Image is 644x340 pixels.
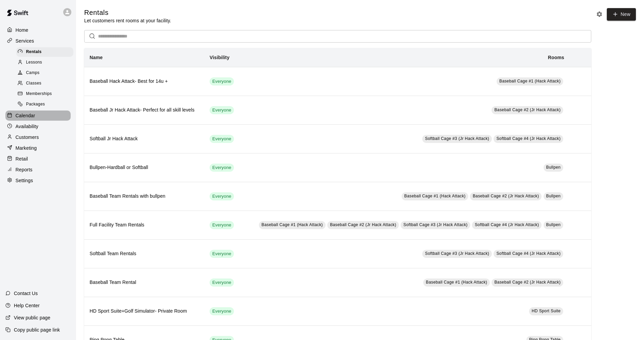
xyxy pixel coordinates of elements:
a: Packages [16,99,76,110]
a: Availability [5,121,71,131]
p: Reports [16,166,32,173]
span: Softball Cage #4 (Jr Hack Attack) [496,251,560,256]
div: Camps [16,68,73,78]
a: New [607,8,636,21]
p: Let customers rent rooms at your facility. [84,17,171,24]
span: Everyone [210,193,234,200]
a: Calendar [5,111,71,121]
p: Calendar [16,112,35,119]
a: Services [5,36,71,46]
span: Bullpen [546,222,561,227]
div: This service is visible to all of your customers [210,106,234,114]
p: Services [16,38,34,44]
p: Availability [16,123,39,130]
div: This service is visible to all of your customers [210,192,234,200]
div: Lessons [16,58,73,67]
h6: Softball Team Rentals [90,250,199,258]
span: Softball Cage #3 (Jr Hack Attack) [425,136,489,141]
span: Baseball Cage #1 (Hack Attack) [426,280,487,285]
span: Everyone [210,308,234,315]
a: Customers [5,132,71,142]
span: Everyone [210,107,234,114]
p: Copy public page link [14,326,60,333]
a: Reports [5,165,71,175]
a: Retail [5,154,71,164]
span: Lessons [26,59,42,66]
span: Baseball Cage #1 (Hack Attack) [499,79,560,83]
p: View public page [14,314,50,321]
div: This service is visible to all of your customers [210,278,234,287]
div: This service is visible to all of your customers [210,307,234,315]
a: Rentals [16,47,76,57]
div: This service is visible to all of your customers [210,164,234,172]
p: Contact Us [14,290,38,297]
p: Marketing [16,145,37,151]
span: Everyone [210,222,234,228]
button: Rental settings [594,9,604,19]
span: Everyone [210,280,234,286]
span: Softball Cage #3 (Jr Hack Attack) [425,251,489,256]
a: Classes [16,78,76,89]
span: Softball Cage #4 (Jr Hack Attack) [496,136,560,141]
span: Packages [26,101,45,108]
span: Camps [26,70,40,76]
h6: Full Facility Team Rentals [90,221,199,229]
span: Bullpen [546,165,561,170]
a: Memberships [16,89,76,99]
div: This service is visible to all of your customers [210,135,234,143]
h6: Baseball Team Rentals with bullpen [90,193,199,200]
span: Rentals [26,49,42,55]
span: Baseball Cage #1 (Hack Attack) [262,222,323,227]
span: Classes [26,80,41,87]
b: Name [90,55,103,60]
span: Everyone [210,165,234,171]
p: Home [16,27,28,33]
span: Baseball Cage #2 (Jr Hack Attack) [494,107,560,112]
span: Baseball Cage #1 (Hack Attack) [404,194,466,198]
h6: Baseball Jr Hack Attack- Perfect for all skill levels [90,106,199,114]
div: This service is visible to all of your customers [210,250,234,258]
span: Softball Cage #4 (Jr Hack Attack) [475,222,539,227]
div: Packages [16,100,73,109]
span: Baseball Cage #2 (Jr Hack Attack) [330,222,396,227]
span: HD Sport Suite [532,309,561,313]
h6: Baseball Hack Attack- Best for 14u + [90,78,199,85]
p: Help Center [14,302,40,309]
span: Everyone [210,78,234,85]
span: Baseball Cage #2 (Jr Hack Attack) [473,194,539,198]
span: Baseball Cage #2 (Jr Hack Attack) [494,280,560,285]
a: Home [5,25,71,35]
p: Retail [16,155,28,162]
span: Memberships [26,91,52,97]
b: Rooms [548,55,564,60]
a: Marketing [5,143,71,153]
h6: Bullpen-Hardball or Softball [90,164,199,171]
div: Memberships [16,89,73,99]
h6: HD Sport Suite+Golf Simulator- Private Room [90,308,199,315]
span: Bullpen [546,194,561,198]
span: Everyone [210,251,234,257]
span: Everyone [210,136,234,142]
p: Customers [16,134,39,141]
b: Visibility [210,55,230,60]
h5: Rentals [84,8,171,17]
h6: Softball Jr Hack Attack [90,135,199,143]
h6: Baseball Team Rental [90,279,199,286]
div: Rentals [16,47,73,57]
div: This service is visible to all of your customers [210,77,234,86]
a: Settings [5,175,71,186]
a: Camps [16,68,76,78]
span: Softball Cage #3 (Jr Hack Attack) [403,222,468,227]
div: Classes [16,79,73,88]
div: This service is visible to all of your customers [210,221,234,229]
p: Settings [16,177,33,184]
